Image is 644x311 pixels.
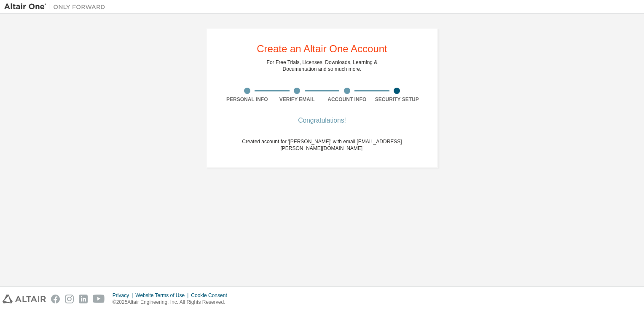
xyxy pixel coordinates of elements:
[372,96,422,103] div: Security Setup
[135,292,191,299] div: Website Terms of Use
[51,295,60,303] img: facebook.svg
[272,96,322,103] div: Verify Email
[242,139,402,151] span: Created account for '[PERSON_NAME]' with email [EMAIL_ADDRESS][PERSON_NAME][DOMAIN_NAME]'
[79,295,88,303] img: linkedin.svg
[222,96,272,103] div: Personal Info
[257,44,387,54] div: Create an Altair One Account
[267,59,378,72] div: For Free Trials, Licenses, Downloads, Learning & Documentation and so much more.
[4,3,110,11] img: Altair One
[3,295,46,303] img: altair_logo.svg
[113,299,232,306] p: © 2025 Altair Engineering, Inc. All Rights Reserved.
[222,118,422,123] div: Congratulations!
[93,295,105,303] img: youtube.svg
[322,96,372,103] div: Account Info
[113,292,135,299] div: Privacy
[65,295,74,303] img: instagram.svg
[191,292,232,299] div: Cookie Consent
